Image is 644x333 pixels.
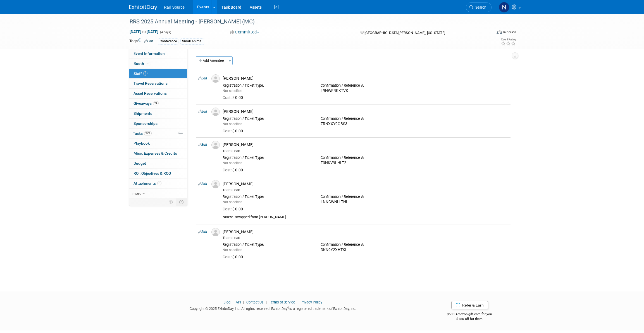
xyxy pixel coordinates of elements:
[129,119,187,128] a: Sponsorships
[133,151,177,155] span: Misc. Expenses & Credits
[144,39,153,43] a: Edit
[129,179,187,188] a: Attachments6
[133,71,147,76] span: Staff
[242,300,245,304] span: |
[497,30,502,34] img: Format-Inperson.png
[133,121,158,126] span: Sponsorships
[133,91,167,96] span: Asset Reservations
[321,200,410,205] div: LNNCWNLLTHL
[129,138,187,148] a: Playbook
[133,131,152,136] span: Tasks
[321,155,410,160] div: Confirmation / Reference #:
[223,95,235,100] span: Cost: $
[459,29,516,37] div: Event Format
[228,29,261,35] button: Committed
[211,108,220,116] img: Associate-Profile-5.png
[198,182,207,186] a: Edit
[223,149,508,153] div: Team Lead
[269,300,295,304] a: Terms of Service
[157,181,161,185] span: 6
[141,30,147,34] span: to
[287,306,289,309] sup: ®
[198,76,207,80] a: Edit
[223,129,235,133] span: Cost: $
[166,198,176,206] td: Personalize Event Tab Strip
[198,230,207,234] a: Edit
[132,191,141,196] span: more
[129,79,187,88] a: Travel Reservations
[223,181,508,187] div: [PERSON_NAME]
[223,236,508,240] div: Team Lead
[176,198,187,206] td: Toggle Event Tabs
[129,149,187,158] a: Misc. Expenses & Credits
[223,116,312,121] div: Registration / Ticket Type:
[231,300,235,304] span: |
[211,228,220,236] img: Associate-Profile-5.png
[425,308,515,321] div: $500 Amazon gift card for you,
[364,31,445,35] span: [GEOGRAPHIC_DATA][PERSON_NAME], [US_STATE]
[223,255,245,259] span: 0.00
[300,300,322,304] a: Privacy Policy
[133,101,159,106] span: Giveaways
[223,242,312,247] div: Registration / Ticket Type:
[223,229,508,235] div: [PERSON_NAME]
[321,195,410,199] div: Confirmation / Reference #:
[223,207,235,211] span: Cost: $
[198,110,207,113] a: Edit
[466,3,492,12] a: Search
[223,95,245,100] span: 0.00
[296,300,300,304] span: |
[129,59,187,69] a: Booth
[321,161,410,166] div: F3NKV9LHLT2
[133,51,165,56] span: Event Information
[321,242,410,247] div: Confirmation / Reference #:
[451,301,488,309] a: Refer & Earn
[499,2,509,13] img: Nicole Bailey
[180,38,204,44] div: Small Animal
[223,109,508,114] div: [PERSON_NAME]
[223,76,508,81] div: [PERSON_NAME]
[129,99,187,108] a: Giveaways24
[503,30,516,34] div: In-Person
[159,30,171,34] span: (4 days)
[129,38,153,45] td: Tags
[223,89,242,93] span: Not specified
[321,88,410,93] div: L9NWFRKKTVK
[223,207,245,211] span: 0.00
[473,5,486,9] span: Search
[129,5,157,10] img: ExhibitDay
[223,195,312,199] div: Registration / Ticket Type:
[223,188,508,192] div: Team Lead
[129,69,187,79] a: Staff5
[164,5,185,9] span: Rad Source
[223,155,312,160] div: Registration / Ticket Type:
[321,83,410,88] div: Confirmation / Reference #:
[129,89,187,98] a: Asset Reservations
[211,180,220,188] img: Associate-Profile-5.png
[321,247,410,252] div: DKN9Y2XHTKL
[144,131,152,135] span: 22%
[143,71,147,76] span: 5
[129,159,187,168] a: Budget
[223,200,242,204] span: Not specified
[223,215,233,219] div: Notes:
[198,143,207,147] a: Edit
[129,305,416,311] div: Copyright © 2025 ExhibitDay, Inc. All rights reserved. ExhibitDay is a registered trademark of Ex...
[133,111,152,116] span: Shipments
[223,122,242,126] span: Not specified
[236,300,241,304] a: API
[129,169,187,178] a: ROI, Objectives & ROO
[153,101,159,105] span: 24
[223,168,235,172] span: Cost: $
[501,38,516,41] div: Event Rating
[223,255,235,259] span: Cost: $
[246,300,264,304] a: Contact Us
[223,83,312,88] div: Registration / Ticket Type:
[235,215,508,220] div: swapped from [PERSON_NAME]
[158,38,178,44] div: Conference
[223,248,242,252] span: Not specified
[129,49,187,59] a: Event Information
[133,161,146,166] span: Budget
[264,300,268,304] span: |
[129,129,187,138] a: Tasks22%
